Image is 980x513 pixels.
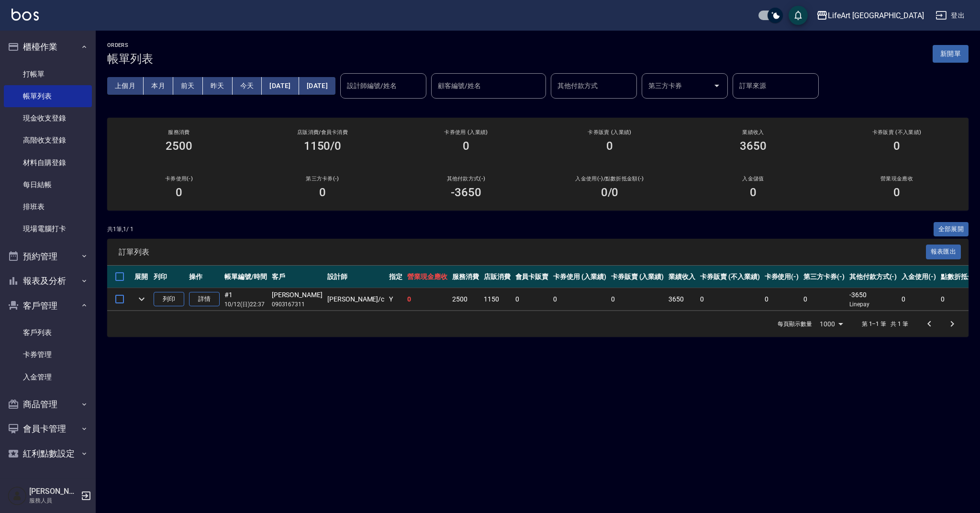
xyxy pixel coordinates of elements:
th: 其他付款方式(-) [847,266,900,288]
th: 入金使用(-) [899,266,938,288]
button: 會員卡管理 [4,416,92,441]
h3: 0 [750,186,757,199]
td: -3650 [847,288,900,311]
td: 2500 [450,288,481,311]
td: 0 [698,288,762,311]
td: 0 [801,288,847,311]
a: 排班表 [4,196,92,218]
p: 共 1 筆, 1 / 1 [107,225,134,234]
button: 今天 [233,77,262,95]
h3: 帳單列表 [107,52,153,66]
img: Person [8,486,27,505]
h2: ORDERS [107,42,153,48]
button: 商品管理 [4,392,92,417]
th: 營業現金應收 [405,266,450,288]
td: 0 [513,288,551,311]
th: 操作 [187,266,222,288]
a: 打帳單 [4,63,92,85]
a: 新開單 [933,49,969,58]
button: 紅利點數設定 [4,441,92,466]
th: 列印 [151,266,187,288]
td: #1 [222,288,269,311]
button: 新開單 [933,45,969,63]
h2: 卡券使用(-) [119,176,239,182]
h3: 0 [606,139,613,153]
th: 會員卡販賣 [513,266,551,288]
td: 0 [899,288,938,311]
a: 高階收支登錄 [4,129,92,151]
h2: 入金使用(-) /點數折抵金額(-) [549,176,670,182]
button: 前天 [173,77,203,95]
td: 0 [762,288,802,311]
th: 展開 [132,266,151,288]
button: 列印 [154,292,184,307]
button: 報表匯出 [926,245,961,259]
a: 現場電腦打卡 [4,218,92,240]
p: 10/12 (日) 22:37 [224,300,267,309]
p: 第 1–1 筆 共 1 筆 [862,320,908,328]
th: 帳單編號/時間 [222,266,269,288]
button: [DATE] [262,77,299,95]
button: 全部展開 [934,222,969,237]
th: 卡券使用(-) [762,266,802,288]
h3: 0 /0 [601,186,619,199]
td: 1150 [481,288,513,311]
th: 卡券販賣 (入業績) [609,266,667,288]
h2: 其他付款方式(-) [406,176,526,182]
h3: 服務消費 [119,129,239,135]
h3: 0 [319,186,326,199]
button: 客戶管理 [4,293,92,318]
th: 卡券販賣 (不入業績) [698,266,762,288]
td: 0 [405,288,450,311]
h2: 入金儲值 [693,176,813,182]
th: 服務消費 [450,266,481,288]
h2: 卡券販賣 (入業績) [549,129,670,135]
a: 帳單列表 [4,85,92,107]
a: 詳情 [189,292,220,307]
td: [PERSON_NAME] /c [325,288,387,311]
h3: 0 [893,186,900,199]
button: 上個月 [107,77,144,95]
th: 客戶 [269,266,325,288]
button: expand row [134,292,149,306]
td: Y [387,288,405,311]
p: Linepay [849,300,897,309]
th: 店販消費 [481,266,513,288]
a: 每日結帳 [4,174,92,196]
a: 卡券管理 [4,344,92,366]
h5: [PERSON_NAME] [29,487,78,496]
div: 1000 [816,311,846,337]
button: 昨天 [203,77,233,95]
h3: 2500 [166,139,192,153]
a: 報表匯出 [926,247,961,256]
h3: 0 [463,139,469,153]
th: 第三方卡券(-) [801,266,847,288]
h3: 0 [893,139,900,153]
div: [PERSON_NAME] [272,290,323,300]
button: save [789,6,808,25]
button: 預約管理 [4,244,92,269]
h2: 業績收入 [693,129,813,135]
button: 櫃檯作業 [4,34,92,59]
p: 0903167311 [272,300,323,309]
h2: 第三方卡券(-) [262,176,383,182]
h3: 3650 [740,139,767,153]
button: [DATE] [299,77,335,95]
button: 登出 [932,7,969,24]
h2: 卡券販賣 (不入業績) [836,129,957,135]
h3: -3650 [451,186,481,199]
img: Logo [11,9,39,21]
th: 業績收入 [666,266,698,288]
p: 每頁顯示數量 [778,320,812,328]
a: 入金管理 [4,366,92,388]
td: 0 [609,288,667,311]
h2: 營業現金應收 [836,176,957,182]
h2: 店販消費 /會員卡消費 [262,129,383,135]
button: 本月 [144,77,173,95]
a: 客戶列表 [4,322,92,344]
a: 現金收支登錄 [4,107,92,129]
th: 設計師 [325,266,387,288]
button: LifeArt [GEOGRAPHIC_DATA] [813,6,928,25]
h3: 1150/0 [304,139,342,153]
th: 卡券使用 (入業績) [551,266,609,288]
